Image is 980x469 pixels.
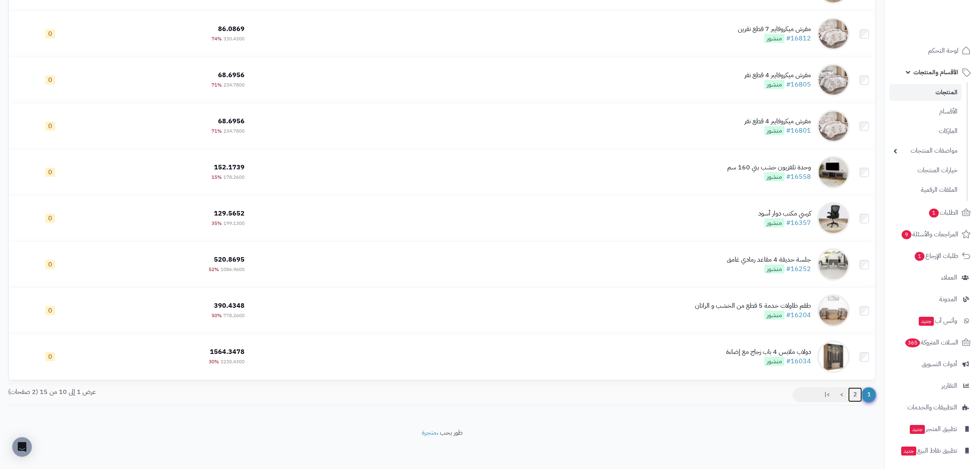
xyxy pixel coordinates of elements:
span: العملاء [941,272,957,283]
img: جلسة حديقة 4 مقاعد رمادي غامق [817,248,850,281]
span: منشور [764,311,784,320]
span: 1086.9600 [220,266,245,273]
span: 234.7800 [223,81,245,89]
img: كرسي مكتب دوار أسود [817,202,850,235]
span: 0 [45,214,55,223]
span: جديد [910,425,925,434]
span: 68.6956 [218,116,245,126]
a: خيارات المنتجات [889,162,962,179]
a: #16357 [786,218,811,228]
a: الماركات [889,122,962,140]
a: المدونة [889,289,975,309]
span: منشور [764,172,784,181]
span: 74% [212,35,222,42]
div: Open Intercom Messenger [12,437,32,457]
a: لوحة التحكم [889,41,975,60]
span: 15% [212,173,222,181]
span: الأقسام والمنتجات [913,67,958,78]
span: منشور [764,126,784,135]
span: 1564.3478 [210,347,245,357]
span: 234.7800 [223,127,245,135]
span: 365 [905,338,920,347]
a: السلات المتروكة365 [889,333,975,352]
a: #16034 [786,356,811,366]
img: مفرش ميكروفايبر 4 قطع نفر [817,110,850,142]
span: 71% [212,127,222,135]
span: طلبات الإرجاع [914,250,958,262]
span: 68.6956 [218,70,245,80]
a: > [835,387,849,402]
span: تطبيق نقاط البيع [900,445,957,456]
a: الطلبات1 [889,203,975,222]
span: 330.4300 [223,35,245,42]
a: #16204 [786,310,811,320]
span: 390.4348 [214,301,245,311]
span: المدونة [939,293,957,305]
a: وآتس آبجديد [889,311,975,331]
a: متجرة [422,428,437,438]
span: 1 [915,252,924,261]
span: 52% [209,266,219,273]
div: وحدة تلفزيون خشب بني 160 سم [727,163,811,172]
a: الأقسام [889,103,962,120]
a: تطبيق نقاط البيعجديد [889,441,975,460]
a: >| [819,387,835,402]
a: #16252 [786,264,811,274]
span: السلات المتروكة [904,337,958,348]
img: دولاب ملابس 4 باب زجاج مع إضاءة [817,340,850,373]
a: المراجعات والأسئلة9 [889,224,975,244]
span: 71% [212,81,222,89]
div: طقم طاولات خدمة 5 قطع من الخشب و الراتان [695,301,811,311]
a: #16558 [786,172,811,182]
span: المراجعات والأسئلة [901,229,958,240]
span: منشور [764,265,784,273]
a: #16812 [786,33,811,43]
img: logo-2.png [924,22,972,39]
span: 199.1300 [223,220,245,227]
a: التقارير [889,376,975,396]
span: 50% [212,312,222,319]
span: تطبيق المتجر [909,423,957,435]
span: 0 [45,122,55,131]
a: التطبيقات والخدمات [889,398,975,417]
span: جديد [919,317,934,326]
span: 778.2600 [223,312,245,319]
span: جديد [901,447,916,456]
span: 35% [212,220,222,227]
img: مفرش ميكروفايبر 4 قطع نفر [817,64,850,96]
a: العملاء [889,268,975,287]
span: التطبيقات والخدمات [907,402,957,413]
span: 178.2600 [223,173,245,181]
div: مفرش ميكروفايبر 7 قطع نفرين [738,24,811,34]
span: منشور [764,218,784,227]
span: 9 [902,230,911,239]
img: مفرش ميكروفايبر 7 قطع نفرين [817,18,850,50]
span: 0 [45,76,55,84]
span: 0 [45,29,55,38]
span: منشور [764,357,784,366]
div: مفرش ميكروفايبر 4 قطع نفر [744,71,811,80]
a: طلبات الإرجاع1 [889,246,975,266]
span: 520.8695 [214,255,245,265]
span: 1 [929,209,939,218]
a: تطبيق المتجرجديد [889,419,975,439]
span: التقارير [942,380,957,391]
span: منشور [764,80,784,89]
img: وحدة تلفزيون خشب بني 160 سم [817,156,850,189]
span: 152.1739 [214,162,245,172]
a: المنتجات [889,84,962,101]
span: 0 [45,260,55,269]
span: 86.0869 [218,24,245,34]
div: كرسي مكتب دوار أسود [758,209,811,218]
a: #16801 [786,126,811,136]
span: أدوات التسويق [922,358,957,370]
span: 2230.4300 [220,358,245,365]
a: 2 [848,387,862,402]
span: لوحة التحكم [928,45,958,56]
span: وآتس آب [918,315,957,327]
a: #16805 [786,80,811,89]
a: مواصفات المنتجات [889,142,962,160]
div: جلسة حديقة 4 مقاعد رمادي غامق [727,255,811,265]
span: 1 [862,387,876,402]
span: 0 [45,168,55,177]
